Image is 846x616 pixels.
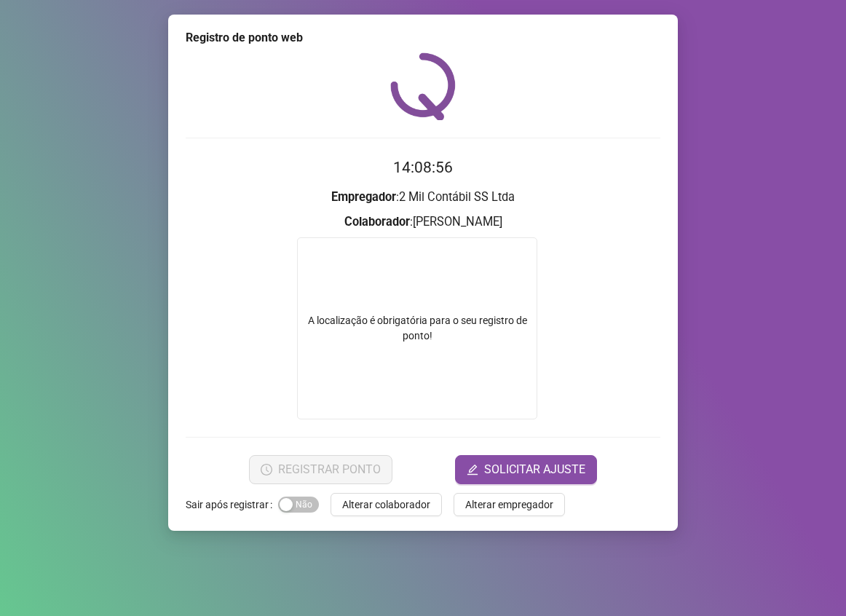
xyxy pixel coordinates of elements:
[186,188,660,207] h3: : 2 Mil Contábil SS Ltda
[331,190,396,204] strong: Empregador
[393,159,453,176] time: 14:08:56
[298,313,537,344] div: A localização é obrigatória para o seu registro de ponto!
[455,455,597,484] button: editSOLICITAR AJUSTE
[390,52,456,120] img: QRPoint
[342,497,430,513] span: Alterar colaborador
[484,461,585,478] span: SOLICITAR AJUSTE
[186,493,278,516] label: Sair após registrar
[186,213,660,232] h3: : [PERSON_NAME]
[454,493,565,516] button: Alterar empregador
[186,29,660,47] div: Registro de ponto web
[331,493,442,516] button: Alterar colaborador
[465,497,553,513] span: Alterar empregador
[344,215,410,229] strong: Colaborador
[249,455,392,484] button: REGISTRAR PONTO
[467,464,478,475] span: edit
